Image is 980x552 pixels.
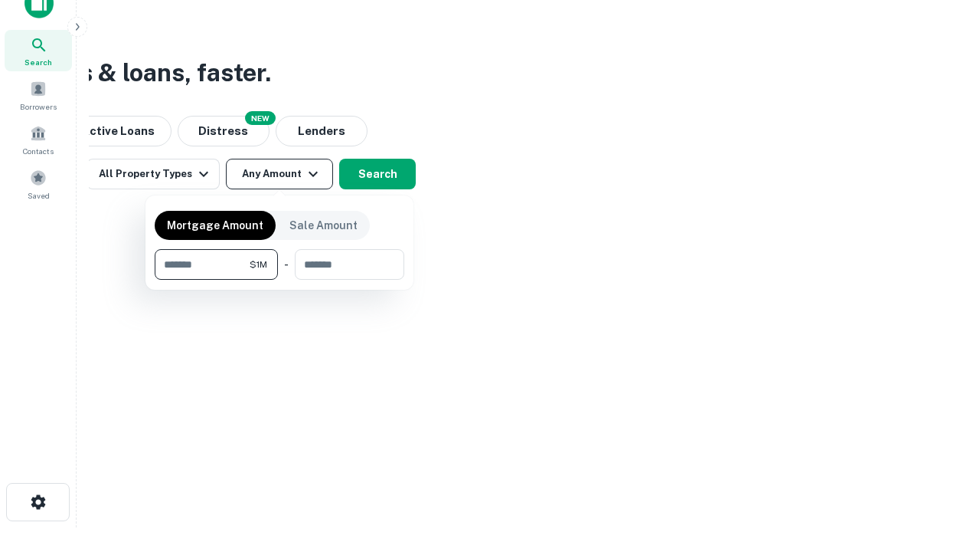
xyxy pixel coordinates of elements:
div: - [284,249,289,280]
iframe: Chat Widget [903,429,980,503]
p: Sale Amount [289,217,358,234]
p: Mortgage Amount [167,217,263,234]
span: $1M [250,258,267,271]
